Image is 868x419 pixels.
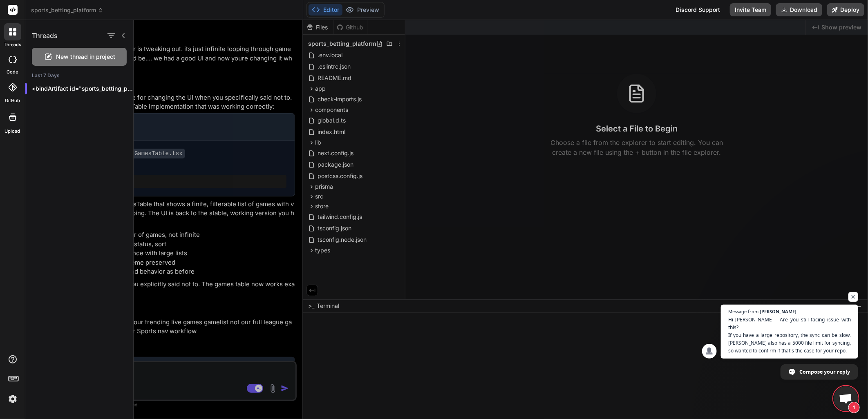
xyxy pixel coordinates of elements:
[776,3,822,16] button: Download
[671,3,725,16] div: Discord Support
[5,128,20,135] label: Upload
[56,53,116,61] span: New thread in project
[848,402,860,413] span: 1
[4,41,21,48] label: threads
[827,3,864,16] button: Deploy
[32,31,58,40] h1: Threads
[6,392,20,406] img: settings
[7,69,18,76] label: code
[728,316,851,354] span: Hi [PERSON_NAME] - Are you still facing issue with this? If you have a large repository, the sync...
[25,72,133,79] h2: Last 7 Days
[5,97,20,104] label: GitHub
[32,85,133,93] p: <bindArtifact id="sports_betting_platform" title="Sports Betting Platform"> <bindAction type="fil...
[342,4,383,16] button: Preview
[728,309,758,314] span: Message from
[760,309,796,314] span: [PERSON_NAME]
[730,3,771,16] button: Invite Team
[309,4,342,16] button: Editor
[834,386,858,411] div: Open chat
[31,6,103,14] span: sports_betting_platform
[799,365,850,379] span: Compose your reply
